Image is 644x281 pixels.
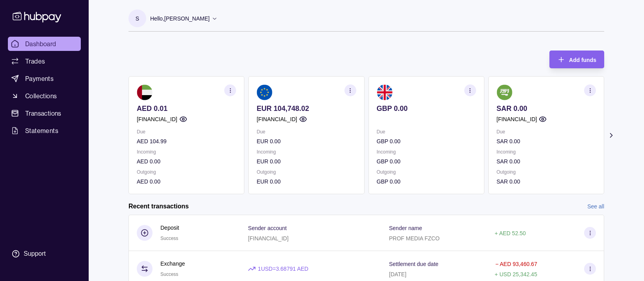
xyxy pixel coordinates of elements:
p: Hello, [PERSON_NAME] [150,14,210,23]
button: Add funds [549,51,604,68]
span: Trades [25,56,45,66]
p: Due [137,127,236,136]
img: eu [257,84,272,100]
a: Trades [8,54,81,68]
a: Statements [8,124,81,138]
span: Collections [25,91,57,101]
p: [FINANCIAL_ID] [257,115,297,124]
img: sa [497,84,512,100]
p: Outgoing [137,168,236,176]
p: AED 0.00 [137,177,236,186]
p: EUR 104,748.02 [257,104,356,113]
p: SAR 0.00 [497,177,596,186]
p: Incoming [257,148,356,156]
p: Exchange [160,259,185,268]
a: Dashboard [8,37,81,51]
p: GBP 0.00 [377,104,476,113]
p: AED 0.00 [137,157,236,166]
img: gb [377,84,393,100]
p: Due [497,127,596,136]
p: S [136,14,139,23]
p: + USD 25,342.45 [495,271,537,277]
p: 1 USD = 3.68791 AED [258,264,308,273]
p: GBP 0.00 [377,157,476,166]
p: GBP 0.00 [377,137,476,146]
a: Support [8,245,81,262]
p: [DATE] [389,271,406,277]
p: Outgoing [377,168,476,176]
a: Payments [8,71,81,86]
p: EUR 0.00 [257,137,356,146]
img: ae [137,84,153,100]
p: Due [377,127,476,136]
span: Success [160,272,178,277]
p: Settlement due date [389,261,438,267]
p: Sender name [389,225,422,231]
p: Incoming [377,148,476,156]
span: Dashboard [25,39,56,49]
p: SAR 0.00 [497,137,596,146]
span: Success [160,236,178,241]
span: Transactions [25,109,61,118]
p: Outgoing [257,168,356,176]
span: Add funds [569,57,596,63]
p: [FINANCIAL_ID] [497,115,537,124]
p: AED 0.01 [137,104,236,113]
a: See all [587,202,604,211]
p: GBP 0.00 [377,177,476,186]
span: Payments [25,74,54,83]
p: EUR 0.00 [257,177,356,186]
p: [FINANCIAL_ID] [137,115,177,124]
a: Collections [8,89,81,103]
h2: Recent transactions [128,202,189,211]
a: Transactions [8,106,81,120]
p: Incoming [497,148,596,156]
p: Sender account [248,225,287,231]
p: Due [257,127,356,136]
span: Statements [25,126,58,135]
p: SAR 0.00 [497,104,596,113]
div: Support [24,249,46,258]
p: AED 104.99 [137,137,236,146]
p: Outgoing [497,168,596,176]
p: SAR 0.00 [497,157,596,166]
p: [FINANCIAL_ID] [248,235,288,242]
p: EUR 0.00 [257,157,356,166]
p: − AED 93,460.67 [495,261,537,267]
p: + AED 52.50 [495,230,526,236]
p: Deposit [160,223,179,232]
p: PROF MEDIA FZCO [389,235,439,242]
p: Incoming [137,148,236,156]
